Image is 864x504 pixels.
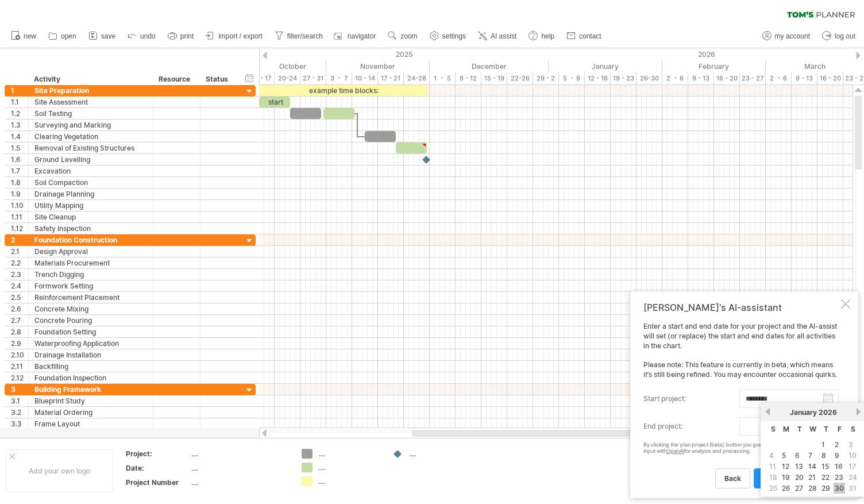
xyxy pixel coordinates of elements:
div: 3 [11,384,28,395]
span: Saturday [851,425,855,433]
div: Project Number [126,478,189,487]
div: Formwork Setting [34,280,147,291]
a: filter/search [272,29,326,44]
div: 1.6 [11,154,28,165]
div: 3 - 7 [326,72,352,84]
a: 21 [807,472,817,483]
span: navigator [348,32,376,40]
div: 2.4 [11,280,28,291]
div: .... [318,476,381,486]
span: 2026 [819,408,837,417]
a: 6 [794,450,801,461]
a: AI assist [475,29,520,44]
div: Ground Levelling [34,154,147,165]
span: Tuesday [797,425,802,433]
a: 16 [834,461,844,472]
div: 15 - 19 [481,72,507,84]
span: back [724,474,741,483]
td: this is a weekend day [847,451,859,460]
div: 1.7 [11,166,28,176]
span: 10 [847,450,858,461]
a: my account [759,29,813,44]
div: Drainage Installation [34,349,147,360]
a: 22 [820,472,831,483]
div: Foundation Inspection [34,372,147,383]
a: undo [125,29,159,44]
div: 2.2 [11,257,28,268]
div: Foundation Setting [34,326,147,337]
span: import / export [218,32,263,40]
div: Enter a start and end date for your project and the AI-assist will set (or replace) the start and... [643,322,839,488]
div: 2.7 [11,315,28,326]
span: 18 [768,472,778,483]
div: 3.1 [11,395,28,406]
div: start [259,97,290,107]
span: save [101,32,115,40]
div: 8 - 12 [456,72,481,84]
a: import / export [203,29,266,44]
td: this is a weekend day [847,461,859,471]
span: Sunday [771,425,776,433]
div: 10 - 14 [352,72,378,84]
div: November 2025 [326,60,430,72]
div: 1.4 [11,131,28,142]
a: print [165,29,197,44]
a: help [526,29,558,44]
a: 19 [781,472,791,483]
a: 28 [807,483,818,494]
div: 19 - 23 [611,72,637,84]
div: Foundation Construction [34,234,147,245]
a: open [45,29,80,44]
div: Project: [126,449,189,459]
div: Soil Compaction [34,177,147,188]
a: plan project (beta) [754,468,835,488]
label: end project: [643,417,739,436]
div: 1.5 [11,143,28,153]
a: settings [427,29,469,44]
div: .... [191,463,288,473]
div: 2.5 [11,292,28,303]
div: 5 - 9 [559,72,585,84]
span: 24 [847,472,858,483]
div: February 2026 [662,60,766,72]
div: Site Preparation [34,85,147,96]
div: Reinforcement Placement [34,292,147,303]
div: 2.11 [11,361,28,372]
div: 1.3 [11,120,28,130]
div: 1.12 [11,223,28,234]
div: Materials Procurement [34,257,147,268]
a: 1 [820,439,826,450]
div: October 2025 [207,60,326,72]
span: January [790,408,817,417]
div: Blueprint Study [34,395,147,406]
div: Concrete Mixing [34,303,147,314]
a: 13 [794,461,804,472]
span: 25 [768,483,778,494]
a: 26 [781,483,792,494]
div: .... [191,478,288,487]
div: Concrete Pouring [34,315,147,326]
a: 20 [794,472,805,483]
td: this is a weekend day [847,472,859,482]
a: 14 [807,461,817,472]
span: 17 [847,461,857,472]
a: log out [819,29,859,44]
a: 5 [781,450,787,461]
div: Status [206,74,231,85]
a: 9 [834,450,840,461]
div: 23 - 27 [740,72,766,84]
div: December 2025 [430,60,549,72]
div: .... [318,449,381,459]
a: zoom [385,29,421,44]
div: Waterproofing Application [34,338,147,349]
div: 22-26 [507,72,533,84]
span: Friday [838,425,842,433]
div: Excavation [34,166,147,176]
div: 2.8 [11,326,28,337]
div: 1.8 [11,177,28,188]
a: save [86,29,119,44]
span: settings [442,32,466,40]
div: .... [409,449,472,459]
div: By clicking the 'plan project (beta)' button you grant us permission to share your input with for... [643,442,839,455]
span: AI assist [491,32,516,40]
